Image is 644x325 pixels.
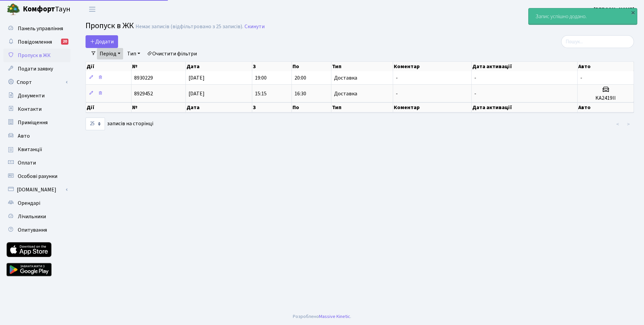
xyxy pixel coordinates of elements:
[90,38,114,45] span: Додати
[580,74,582,82] span: -
[18,132,30,140] span: Авто
[134,74,153,82] span: 8930229
[97,48,123,59] a: Період
[3,170,70,183] a: Особові рахунки
[252,62,292,71] th: З
[331,102,393,112] th: Тип
[580,95,631,101] h5: KA2419II
[18,52,51,59] span: Пропуск в ЖК
[3,196,70,210] a: Орендарі
[86,62,131,71] th: Дії
[396,90,398,97] span: -
[18,25,63,32] span: Панель управління
[134,90,153,97] span: 8929452
[393,102,472,112] th: Коментар
[292,102,331,112] th: По
[630,9,636,16] div: ×
[18,213,46,220] span: Лічильники
[594,5,636,13] a: [PERSON_NAME].
[3,156,70,170] a: Оплати
[18,146,42,153] span: Квитанції
[3,129,70,143] a: Авто
[131,102,186,112] th: №
[189,74,205,82] span: [DATE]
[594,6,636,13] b: [PERSON_NAME].
[84,4,101,15] button: Переключити навігацію
[529,8,637,25] div: Запис успішно додано.
[3,89,70,102] a: Документи
[23,4,55,14] b: Комфорт
[474,90,476,97] span: -
[18,159,36,167] span: Оплати
[18,199,40,207] span: Орендарі
[3,210,70,223] a: Лічильники
[186,102,252,112] th: Дата
[86,20,134,32] span: Пропуск в ЖК
[131,62,186,71] th: №
[561,35,634,48] input: Пошук...
[189,90,205,97] span: [DATE]
[7,3,20,16] img: logo.png
[472,62,578,71] th: Дата активації
[86,35,118,48] a: Додати
[61,39,68,45] div: 20
[86,102,131,112] th: Дії
[23,4,70,15] span: Таун
[396,74,398,82] span: -
[18,226,47,234] span: Опитування
[319,313,350,320] a: Massive Kinetic
[136,24,243,30] div: Немає записів (відфільтровано з 25 записів).
[18,38,52,46] span: Повідомлення
[474,74,476,82] span: -
[3,223,70,237] a: Опитування
[293,313,351,320] div: Розроблено .
[3,183,70,196] a: [DOMAIN_NAME]
[3,102,70,116] a: Контакти
[331,62,393,71] th: Тип
[18,105,42,113] span: Контакти
[3,76,70,89] a: Спорт
[255,90,267,97] span: 15:15
[294,74,306,82] span: 20:00
[3,116,70,129] a: Приміщення
[3,35,70,49] a: Повідомлення20
[86,118,105,130] select: записів на сторінці
[3,143,70,156] a: Квитанції
[578,102,634,112] th: Авто
[294,90,306,97] span: 16:30
[186,62,252,71] th: Дата
[3,62,70,76] a: Подати заявку
[255,74,267,82] span: 19:00
[334,75,357,81] span: Доставка
[3,49,70,62] a: Пропуск в ЖК
[472,102,578,112] th: Дата активації
[252,102,292,112] th: З
[144,48,200,59] a: Очистити фільтри
[18,173,57,180] span: Особові рахунки
[86,118,153,130] label: записів на сторінці
[393,62,472,71] th: Коментар
[124,48,143,59] a: Тип
[292,62,331,71] th: По
[334,91,357,96] span: Доставка
[18,65,53,73] span: Подати заявку
[3,22,70,35] a: Панель управління
[18,92,45,99] span: Документи
[578,62,634,71] th: Авто
[245,24,265,30] a: Скинути
[18,119,48,126] span: Приміщення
